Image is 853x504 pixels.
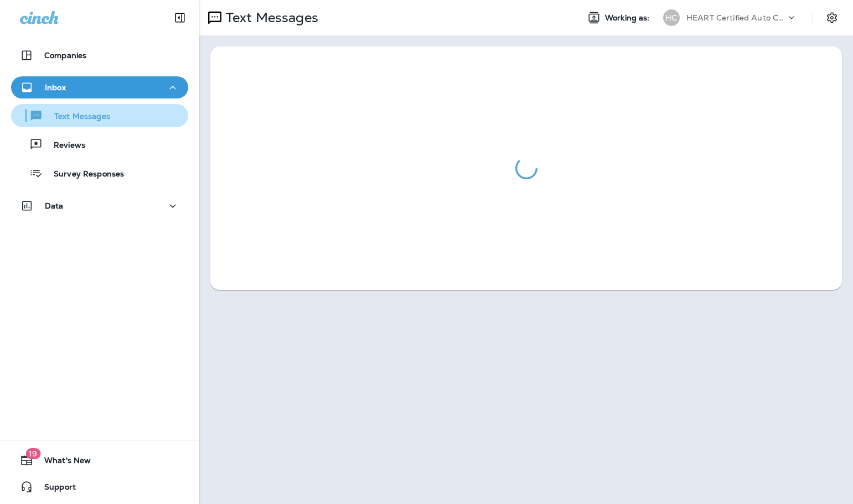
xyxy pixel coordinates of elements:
[33,456,91,469] span: What's New
[43,112,110,122] p: Text Messages
[164,7,195,29] button: Collapse Sidebar
[45,83,66,92] p: Inbox
[33,482,76,496] span: Support
[11,476,188,498] button: Support
[11,195,188,217] button: Data
[11,449,188,471] button: 19What's New
[25,448,40,459] span: 19
[44,51,86,60] p: Companies
[11,162,188,185] button: Survey Responses
[43,141,85,151] p: Reviews
[11,76,188,98] button: Inbox
[686,13,786,22] p: HEART Certified Auto Care
[11,133,188,156] button: Reviews
[43,169,124,180] p: Survey Responses
[45,201,64,210] p: Data
[605,13,652,23] span: Working as:
[221,9,318,26] p: Text Messages
[822,8,842,28] button: Settings
[11,104,188,127] button: Text Messages
[663,9,680,26] div: HC
[11,44,188,66] button: Companies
